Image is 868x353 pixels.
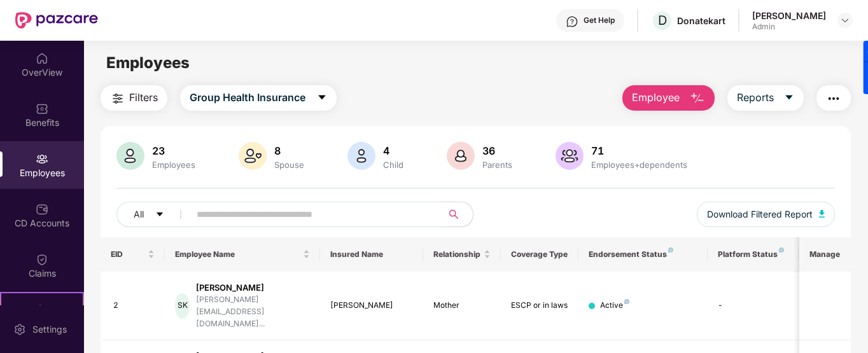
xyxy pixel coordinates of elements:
span: Employee Name [175,249,300,260]
div: Platform Status [718,249,788,260]
div: SK [175,293,190,319]
div: Admin [752,22,826,32]
div: 36 [480,144,515,157]
img: svg+xml;base64,PHN2ZyB4bWxucz0iaHR0cDovL3d3dy53My5vcmcvMjAwMC9zdmciIHhtbG5zOnhsaW5rPSJodHRwOi8vd3... [690,91,705,106]
img: svg+xml;base64,PHN2ZyBpZD0iSG9tZSIgeG1sbnM9Imh0dHA6Ly93d3cudzMub3JnLzIwMDAvc3ZnIiB3aWR0aD0iMjAiIG... [36,52,48,65]
th: Insured Name [320,237,424,272]
button: Group Health Insurancecaret-down [180,85,337,111]
img: svg+xml;base64,PHN2ZyBpZD0iSGVscC0zMngzMiIgeG1sbnM9Imh0dHA6Ly93d3cudzMub3JnLzIwMDAvc3ZnIiB3aWR0aD... [566,15,578,28]
span: EID [111,249,146,260]
img: svg+xml;base64,PHN2ZyBpZD0iQ2xhaW0iIHhtbG5zPSJodHRwOi8vd3d3LnczLm9yZy8yMDAwL3N2ZyIgd2lkdGg9IjIwIi... [36,253,48,266]
img: svg+xml;base64,PHN2ZyBpZD0iQmVuZWZpdHMiIHhtbG5zPSJodHRwOi8vd3d3LnczLm9yZy8yMDAwL3N2ZyIgd2lkdGg9Ij... [36,102,48,115]
span: Group Health Insurance [190,90,305,106]
img: svg+xml;base64,PHN2ZyB4bWxucz0iaHR0cDovL3d3dy53My5vcmcvMjAwMC9zdmciIHdpZHRoPSIyNCIgaGVpZ2h0PSIyNC... [826,91,841,106]
div: [PERSON_NAME][EMAIL_ADDRESS][DOMAIN_NAME]... [196,294,310,330]
div: [PERSON_NAME] [752,10,826,22]
span: D [658,13,667,28]
img: svg+xml;base64,PHN2ZyB4bWxucz0iaHR0cDovL3d3dy53My5vcmcvMjAwMC9zdmciIHhtbG5zOnhsaW5rPSJodHRwOi8vd3... [819,210,825,218]
th: EID [101,237,165,272]
img: svg+xml;base64,PHN2ZyB4bWxucz0iaHR0cDovL3d3dy53My5vcmcvMjAwMC9zdmciIHdpZHRoPSIyNCIgaGVpZ2h0PSIyNC... [110,91,125,106]
img: svg+xml;base64,PHN2ZyB4bWxucz0iaHR0cDovL3d3dy53My5vcmcvMjAwMC9zdmciIHdpZHRoPSIyMSIgaGVpZ2h0PSIyMC... [36,303,48,316]
div: Endorsement Status [589,249,697,260]
img: svg+xml;base64,PHN2ZyB4bWxucz0iaHR0cDovL3d3dy53My5vcmcvMjAwMC9zdmciIHdpZHRoPSI4IiBoZWlnaHQ9IjgiIH... [779,247,784,253]
span: search [442,209,466,219]
th: Coverage Type [501,237,578,272]
img: svg+xml;base64,PHN2ZyB4bWxucz0iaHR0cDovL3d3dy53My5vcmcvMjAwMC9zdmciIHdpZHRoPSI4IiBoZWlnaHQ9IjgiIH... [624,299,629,304]
div: Spouse [272,160,307,170]
div: Settings [29,323,71,336]
div: Mother [433,300,491,312]
span: caret-down [155,210,164,220]
td: - [708,272,798,341]
span: caret-down [317,92,327,104]
div: Get Help [584,15,615,25]
button: Reportscaret-down [727,85,804,111]
span: Relationship [433,249,481,260]
div: Active [600,300,629,312]
div: Parents [480,160,515,170]
button: Allcaret-down [116,202,194,227]
div: [PERSON_NAME] [196,282,310,294]
div: Donatekart [677,15,725,27]
button: Employee [622,85,715,111]
span: Employee [632,90,680,106]
th: Manage [799,237,851,272]
div: Child [381,160,406,170]
img: svg+xml;base64,PHN2ZyB4bWxucz0iaHR0cDovL3d3dy53My5vcmcvMjAwMC9zdmciIHhtbG5zOnhsaW5rPSJodHRwOi8vd3... [239,142,267,170]
button: Filters [101,85,167,111]
div: 23 [150,144,198,157]
button: search [442,202,473,227]
span: Employees [106,53,190,72]
div: [PERSON_NAME] [330,300,414,312]
span: Download Filtered Report [707,207,813,221]
div: Employees [150,160,198,170]
img: svg+xml;base64,PHN2ZyB4bWxucz0iaHR0cDovL3d3dy53My5vcmcvMjAwMC9zdmciIHhtbG5zOnhsaW5rPSJodHRwOi8vd3... [347,142,375,170]
img: svg+xml;base64,PHN2ZyB4bWxucz0iaHR0cDovL3d3dy53My5vcmcvMjAwMC9zdmciIHdpZHRoPSI4IiBoZWlnaHQ9IjgiIH... [668,247,673,253]
img: svg+xml;base64,PHN2ZyBpZD0iQ0RfQWNjb3VudHMiIGRhdGEtbmFtZT0iQ0QgQWNjb3VudHMiIHhtbG5zPSJodHRwOi8vd3... [36,203,48,216]
div: 71 [589,144,690,157]
img: svg+xml;base64,PHN2ZyBpZD0iRHJvcGRvd24tMzJ4MzIiIHhtbG5zPSJodHRwOi8vd3d3LnczLm9yZy8yMDAwL3N2ZyIgd2... [840,15,850,25]
th: Employee Name [165,237,320,272]
div: 4 [381,144,406,157]
span: All [134,207,144,221]
div: Employees+dependents [589,160,690,170]
img: svg+xml;base64,PHN2ZyBpZD0iRW1wbG95ZWVzIiB4bWxucz0iaHR0cDovL3d3dy53My5vcmcvMjAwMC9zdmciIHdpZHRoPS... [36,153,48,165]
div: 8 [272,144,307,157]
span: caret-down [784,92,794,104]
img: svg+xml;base64,PHN2ZyB4bWxucz0iaHR0cDovL3d3dy53My5vcmcvMjAwMC9zdmciIHhtbG5zOnhsaW5rPSJodHRwOi8vd3... [556,142,584,170]
img: svg+xml;base64,PHN2ZyB4bWxucz0iaHR0cDovL3d3dy53My5vcmcvMjAwMC9zdmciIHhtbG5zOnhsaW5rPSJodHRwOi8vd3... [116,142,144,170]
span: Reports [737,90,774,106]
img: svg+xml;base64,PHN2ZyBpZD0iU2V0dGluZy0yMHgyMCIgeG1sbnM9Imh0dHA6Ly93d3cudzMub3JnLzIwMDAvc3ZnIiB3aW... [13,323,26,336]
div: ESCP or in laws [511,300,568,312]
span: Filters [129,90,158,106]
th: Relationship [423,237,501,272]
div: 2 [113,300,155,312]
img: New Pazcare Logo [15,12,98,29]
img: svg+xml;base64,PHN2ZyB4bWxucz0iaHR0cDovL3d3dy53My5vcmcvMjAwMC9zdmciIHhtbG5zOnhsaW5rPSJodHRwOi8vd3... [447,142,475,170]
button: Download Filtered Report [697,202,836,227]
